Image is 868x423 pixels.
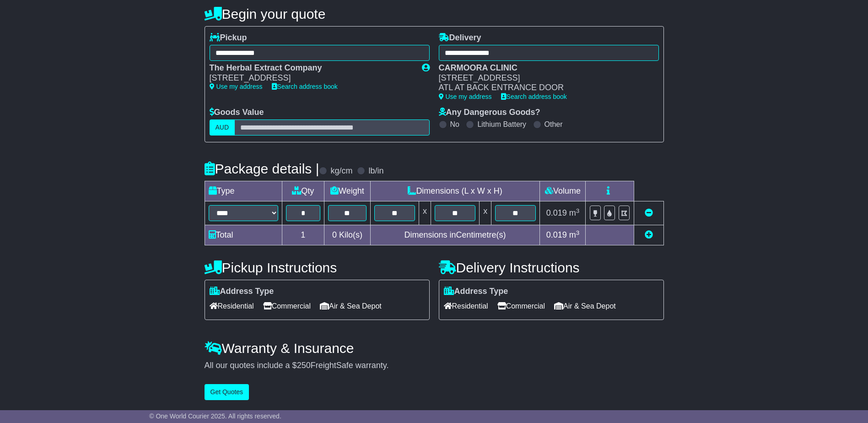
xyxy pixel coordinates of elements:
[450,120,459,129] label: No
[439,93,492,100] a: Use my address
[205,384,249,400] button: Get Quotes
[569,230,580,239] span: m
[576,229,580,236] sup: 3
[332,230,337,239] span: 0
[210,287,274,297] label: Address Type
[282,181,324,201] td: Qty
[545,120,563,129] label: Other
[444,287,508,297] label: Address Type
[272,83,338,90] a: Search address book
[576,207,580,214] sup: 3
[210,63,413,73] div: The Herbal Extract Company
[205,161,319,176] h4: Package details |
[330,166,352,176] label: kg/cm
[645,208,653,217] a: Remove this item
[477,120,526,129] label: Lithium Battery
[439,83,650,93] div: ATL AT BACK ENTRANCE DOOR
[210,73,413,83] div: [STREET_ADDRESS]
[497,299,545,313] span: Commercial
[320,299,382,313] span: Air & Sea Depot
[645,230,653,239] a: Add new item
[205,181,282,201] td: Type
[149,412,281,420] span: © One World Courier 2025. All rights reserved.
[546,230,567,239] span: 0.019
[439,33,481,43] label: Delivery
[210,119,235,136] label: AUD
[569,208,580,217] span: m
[324,225,371,245] td: Kilo(s)
[282,225,324,245] td: 1
[439,63,650,73] div: CARMOORA CLINIC
[480,201,491,225] td: x
[205,6,664,22] h4: Begin your quote
[370,181,540,201] td: Dimensions (L x W x H)
[546,208,567,217] span: 0.019
[439,73,650,83] div: [STREET_ADDRESS]
[205,341,664,356] h4: Warranty & Insurance
[263,299,311,313] span: Commercial
[444,299,488,313] span: Residential
[368,166,383,176] label: lb/in
[419,201,431,225] td: x
[210,108,264,118] label: Goods Value
[205,361,664,371] div: All our quotes include a $ FreightSafe warranty.
[210,299,254,313] span: Residential
[370,225,540,245] td: Dimensions in Centimetre(s)
[540,181,586,201] td: Volume
[210,33,247,43] label: Pickup
[210,83,263,90] a: Use my address
[297,361,311,370] span: 250
[439,260,664,275] h4: Delivery Instructions
[439,108,540,118] label: Any Dangerous Goods?
[205,260,430,275] h4: Pickup Instructions
[501,93,567,100] a: Search address book
[554,299,616,313] span: Air & Sea Depot
[205,225,282,245] td: Total
[324,181,371,201] td: Weight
